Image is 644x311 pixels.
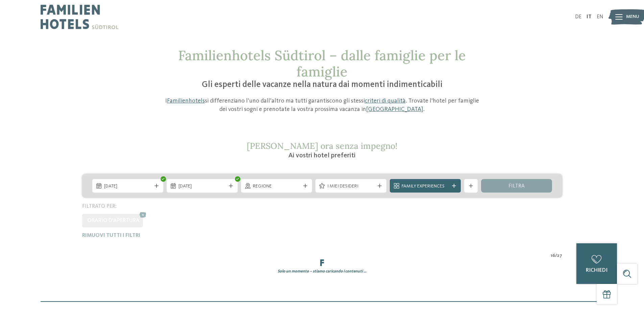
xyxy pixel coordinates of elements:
span: [DATE] [178,183,226,190]
span: Ai vostri hotel preferiti [288,152,356,159]
span: 27 [557,252,562,259]
a: IT [587,14,592,20]
span: [DATE] [104,183,151,190]
span: / [555,252,557,259]
span: Gli esperti delle vacanze nella natura dai momenti indimenticabili [202,81,443,89]
a: Familienhotels [167,98,205,104]
span: 16 [551,252,555,259]
span: I miei desideri [327,183,375,190]
a: richiedi [576,243,617,284]
div: Solo un momento – stiamo caricando i contenuti … [77,269,567,274]
span: Familienhotels Südtirol – dalle famiglie per le famiglie [178,47,466,80]
a: [GEOGRAPHIC_DATA] [366,106,423,112]
p: I si differenziano l’uno dall’altro ma tutti garantiscono gli stessi . Trovate l’hotel per famigl... [162,97,483,114]
span: Regione [253,183,300,190]
span: [PERSON_NAME] ora senza impegno! [247,140,398,151]
span: Family Experiences [402,183,449,190]
a: DE [575,14,581,20]
a: criteri di qualità [365,98,406,104]
span: Menu [626,14,639,20]
span: richiedi [586,268,607,273]
a: EN [597,14,603,20]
